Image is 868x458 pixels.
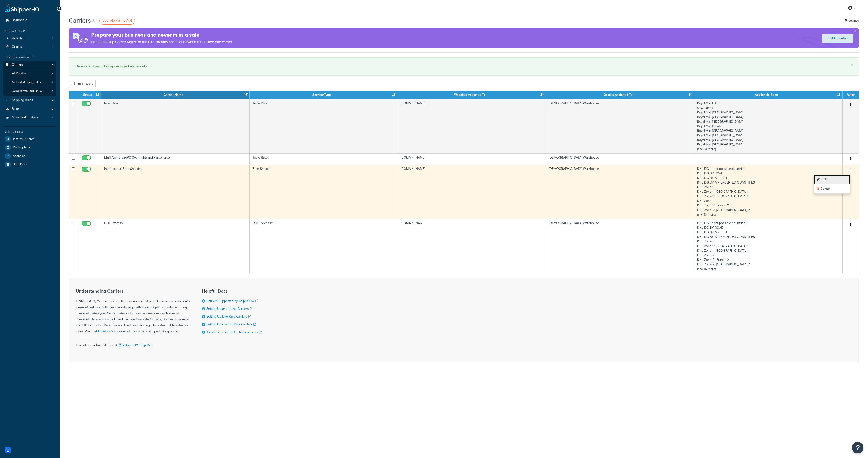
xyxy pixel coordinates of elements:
a: Upgrade Plan to Add [99,17,135,25]
td: M&H Carriers (APC Overnight) and Parcelforce [101,153,250,165]
li: Websites [3,34,56,43]
td: Table Rates [250,153,398,165]
td: [DEMOGRAPHIC_DATA] Warehouse [546,153,694,165]
a: Websites 1 [3,34,56,43]
td: [DEMOGRAPHIC_DATA] Warehouse [546,219,694,273]
button: Bulk Actions [69,80,96,87]
span: Test Your Rates [13,137,35,141]
a: Dashboard [3,16,56,25]
a: Marketplace [3,143,56,152]
td: [DOMAIN_NAME] [398,99,546,153]
img: ad-rules-rateshop-fe6ec290ccb7230408bd80ed9643f0289d75e0ffd9eb532fc0e269fcd187b520.png [69,28,91,48]
a: ShipperHQ Help Docs [118,343,154,348]
div: Resources [3,130,56,134]
a: Settings [844,17,859,24]
span: Upgrade Plan to Add [102,18,132,23]
a: Help Docs [3,160,56,169]
th: Websites Assigned To: activate to sort column ascending [398,91,546,99]
a: Boxes [3,105,56,113]
a: Carriers Supported by ShipperHQ [206,299,258,303]
a: Analytics [3,152,56,160]
li: Carriers [3,61,56,96]
li: Origins [3,43,56,51]
a: Carriers [3,61,56,69]
a: Enable Feature [822,34,853,43]
a: Marketplace [96,329,113,334]
td: [DOMAIN_NAME] [398,219,546,273]
a: Troubleshooting Rate Discrepancies [206,330,262,335]
span: Dashboard [12,18,27,22]
td: DHL Express® [250,219,398,273]
h3: Helpful Docs [202,288,262,293]
h1: Carriers [69,16,91,25]
span: 1 [52,36,53,40]
span: 1 [52,45,53,49]
span: Method Merging Rules [12,80,41,84]
button: Open Resource Center [852,442,863,453]
th: Action [843,91,859,99]
a: Setting Up and Using Carriers [206,306,252,311]
a: Custom Method Names 3 [3,87,56,95]
a: Edit [814,175,850,184]
td: Royal Mail [101,99,250,153]
a: Delete [814,184,850,194]
a: All Carriers 4 [3,69,56,78]
td: [DOMAIN_NAME] [398,165,546,219]
li: Custom Method Names [3,87,56,95]
td: [DOMAIN_NAME] [398,153,546,165]
div: Manage Shipping [3,56,56,60]
th: Applicable Zone: activate to sort column ascending [694,91,843,99]
th: Carrier Name: activate to sort column ascending [101,91,250,99]
div: Basic Setup [3,29,56,33]
a: Method Merging Rules 0 [3,78,56,87]
span: Custom Method Names [12,89,42,93]
li: All Carriers [3,69,56,78]
a: Advanced Features 2 [3,113,56,122]
th: Status: activate to sort column ascending [78,91,101,99]
span: Marketplace [13,146,30,150]
h4: Prepare your business and never miss a sale [91,31,233,39]
td: Table Rates [250,99,398,153]
td: DHL Express [101,219,250,273]
a: Setting Up Live Rate Carriers [206,314,251,319]
a: ShipperHQ Home [5,3,39,13]
div: Find all of our helpful docs at: [76,339,190,348]
td: International Free Shipping [101,165,250,219]
div: In ShipperHQ, Carriers can be either, a service that provides real-time rates OR a user-defined r... [76,288,190,334]
span: 4 [51,72,53,76]
th: Service/Type: activate to sort column ascending [250,91,398,99]
p: Set up Backup Carrier Rates for the rare circumstances of downtime for a live rate carrier. [91,39,233,45]
span: Advanced Features [12,116,39,120]
span: 3 [51,89,53,93]
span: Boxes [12,107,21,111]
a: Setting Up Custom Rate Carriers [206,322,256,327]
th: Origins Assigned To: activate to sort column ascending [546,91,694,99]
span: Analytics [13,154,25,158]
td: DHL DG List of possible countries DHL DG BY ROAD DHL DG BY AIR FULL DHL DG BY AIR EXCEPTED QUANTI... [694,165,843,219]
a: Test Your Rates [3,135,56,143]
div: International Free Shipping was saved successfully [75,63,853,70]
td: Royal Mail UK UK&Islands Royal Mail [GEOGRAPHIC_DATA] Royal Mail [GEOGRAPHIC_DATA] Royal Mail [GE... [694,99,843,153]
span: Websites [12,36,25,40]
td: [DEMOGRAPHIC_DATA] Warehouse [546,99,694,153]
span: Origins [12,45,22,49]
li: Method Merging Rules [3,78,56,87]
td: Free Shipping [250,165,398,219]
a: Shipping Rules [3,96,56,104]
span: 0 [51,80,53,84]
a: × [851,63,853,67]
span: Carriers [12,63,23,67]
span: All Carriers [12,72,27,76]
li: Advanced Features [3,113,56,122]
td: [DEMOGRAPHIC_DATA] Warehouse [546,165,694,219]
span: Shipping Rules [12,98,33,102]
span: Help Docs [13,163,27,167]
a: Origins 1 [3,43,56,51]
